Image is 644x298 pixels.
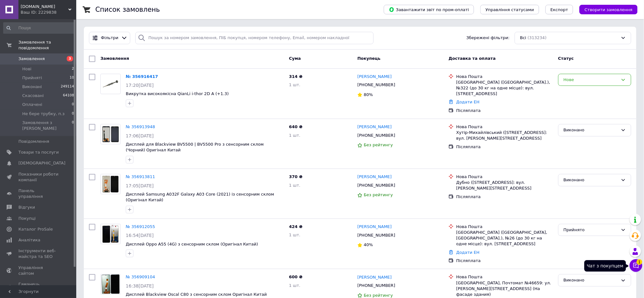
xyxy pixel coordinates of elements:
a: Викрутка високоякісна QianLi i-thor 2D A (+1.3) [126,91,229,96]
span: Cума [289,56,301,61]
a: № 356916417 [126,74,158,79]
span: 424 ₴ [289,224,303,229]
span: Скасовані [22,93,44,99]
div: Нова Пошта [456,224,553,230]
span: Доставка та оплата [449,56,496,61]
span: 1 шт. [289,183,301,188]
span: Показники роботи компанії [18,171,59,183]
span: [PHONE_NUMBER] [357,183,395,188]
span: 1 шт. [289,82,301,87]
button: Завантажити звіт по пром-оплаті [384,5,474,14]
a: Дисплей Oppo A55 (4G) з сенсорним склом (Оригінал Китай) [126,242,258,246]
span: 3 [67,56,73,61]
div: Післяплата [456,108,553,114]
div: Нова Пошта [456,174,553,180]
a: [PERSON_NAME] [357,224,392,230]
span: 314 ₴ [289,74,303,79]
span: [DEMOGRAPHIC_DATA] [18,160,65,166]
span: Збережені фільтри: [466,35,510,41]
span: 249114 [61,84,74,90]
a: № 356913811 [126,174,155,179]
div: Хутір-Михайлівський ([STREET_ADDRESS]: вул. [PERSON_NAME][STREET_ADDRESS] [456,130,553,141]
img: Фото товару [101,124,120,144]
span: Створити замовлення [585,7,633,12]
span: Відгуки [18,204,35,210]
span: Всі [520,35,526,41]
a: № 356913948 [126,124,155,129]
span: Замовлення [18,56,45,62]
div: Нове [564,77,618,83]
button: Створити замовлення [580,5,638,14]
div: Нова Пошта [456,274,553,280]
span: 16:54[DATE] [126,233,154,238]
span: Оплачені [22,102,42,107]
div: [GEOGRAPHIC_DATA] ([GEOGRAPHIC_DATA], [GEOGRAPHIC_DATA].), №26 (до 30 кг на одне місце): вул. [ST... [456,230,553,247]
span: Замовлення з [PERSON_NAME] [22,120,72,131]
span: Замовлення [100,56,129,61]
span: Повідомлення [18,139,49,144]
a: Додати ЕН [456,250,479,255]
div: Ваш ID: 2229838 [21,10,76,15]
img: Фото товару [101,174,120,194]
img: Фото товару [101,274,120,294]
span: Нові [22,66,31,72]
span: Завантажити звіт по пром-оплаті [389,7,469,12]
a: № 356912055 [126,224,155,229]
a: Фото товару [100,124,121,144]
div: Нова Пошта [456,74,553,80]
span: Без рейтингу [364,293,393,298]
span: 370 ₴ [289,174,303,179]
span: 16:38[DATE] [126,283,154,288]
a: Дисплей для Blackview BV5500 | BV5500 Pro з сенсорним склом (Чорний) Оригінал Китай [126,142,264,153]
span: Товари та послуги [18,149,59,155]
span: Покупці [18,216,36,221]
span: 2 [72,66,74,72]
div: [GEOGRAPHIC_DATA] ([GEOGRAPHIC_DATA].), №322 (до 30 кг на одне місце): вул. [STREET_ADDRESS] [456,80,553,97]
a: [PERSON_NAME] [357,74,392,80]
span: Статус [558,56,574,61]
span: [PHONE_NUMBER] [357,82,395,87]
input: Пошук за номером замовлення, ПІБ покупця, номером телефону, Email, номером накладної [135,32,374,44]
div: Дубно ([STREET_ADDRESS]: вул. [PERSON_NAME][STREET_ADDRESS] [456,180,553,191]
span: 64108 [63,93,74,99]
span: Покупець [357,56,381,61]
span: Без рейтингу [364,142,393,147]
a: [PERSON_NAME] [357,124,392,130]
button: Експорт [546,5,573,14]
span: 640 ₴ [289,124,303,129]
span: 40% [364,242,373,247]
span: 1 [637,258,642,264]
span: 17:06[DATE] [126,133,154,138]
div: Виконано [564,127,618,134]
span: 1 шт. [289,133,301,138]
span: [PHONE_NUMBER] [357,283,395,288]
span: Управління сайтом [18,265,59,276]
div: Прийнято [564,227,618,233]
a: Дисплей Samsung A032F Galaxy A03 Core (2021) із сенсорним склом (Оригінал Китай) [126,192,274,203]
div: [GEOGRAPHIC_DATA], Почтомат №46659: ул. [PERSON_NAME][STREET_ADDRESS] (На фасаде здания) [456,280,553,298]
span: Прийняті [22,75,42,81]
a: Дисплей Blackview Oscal C80 з сенсорним склом Оригінал Китай [126,292,267,297]
a: Фото товару [100,74,121,94]
div: Виконано [564,277,618,284]
span: Гаманець компанії [18,281,59,293]
a: Створити замовлення [573,7,638,12]
a: Фото товару [100,274,121,295]
span: 1 шт. [289,283,301,288]
div: Післяплата [456,258,553,264]
span: Mobileparts.com.ua [21,4,68,10]
a: Фото товару [100,224,121,244]
input: Пошук [3,22,75,34]
a: Фото товару [100,174,121,194]
div: Післяплата [456,144,553,150]
span: Не бере трубку, п.з [22,111,64,117]
h1: Список замовлень [95,6,160,13]
div: Виконано [564,177,618,184]
span: 0 [72,102,74,107]
span: (313234) [528,35,547,40]
a: № 356909104 [126,274,155,279]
